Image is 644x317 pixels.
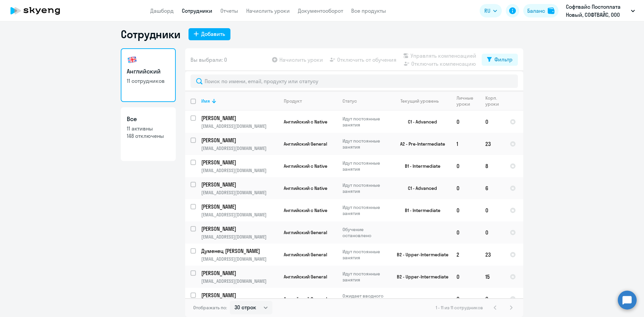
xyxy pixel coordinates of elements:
[127,67,170,76] h3: Английский
[284,207,327,213] span: Английский с Native
[201,292,277,299] p: [PERSON_NAME]
[482,54,518,66] button: Фильтр
[284,141,327,147] span: Английский General
[451,155,480,177] td: 0
[201,159,278,166] a: [PERSON_NAME]
[201,181,278,188] a: [PERSON_NAME]
[201,114,277,122] p: [PERSON_NAME]
[201,137,278,144] a: [PERSON_NAME]
[182,7,212,14] a: Сотрудники
[527,7,545,15] div: Баланс
[389,177,451,199] td: C1 - Advanced
[246,7,290,14] a: Начислить уроки
[342,116,388,128] p: Идут постоянные занятия
[480,155,504,177] td: 8
[191,74,518,88] input: Поиск по имени, email, продукту или статусу
[201,203,278,210] a: [PERSON_NAME]
[298,7,343,14] a: Документооборот
[127,54,138,65] img: english
[451,266,480,288] td: 0
[127,132,170,140] p: 148 отключены
[566,3,628,19] p: Софтвайс Постоплата Новый, СОФТВАЙС, ООО
[342,204,388,216] p: Идут постоянные занятия
[201,98,210,104] div: Имя
[201,159,277,166] p: [PERSON_NAME]
[284,296,327,302] span: Английский General
[342,98,357,104] div: Статус
[480,177,504,199] td: 6
[480,288,504,310] td: 0
[484,7,490,15] span: RU
[494,55,513,63] div: Фильтр
[127,125,170,132] p: 11 активны
[389,266,451,288] td: B2 - Upper-Intermediate
[201,212,278,218] p: [EMAIL_ADDRESS][DOMAIN_NAME]
[451,221,480,244] td: 0
[201,292,278,299] a: [PERSON_NAME]
[201,30,225,38] div: Добавить
[451,199,480,221] td: 0
[201,225,278,232] a: [PERSON_NAME]
[284,163,327,169] span: Английский с Native
[562,3,638,19] button: Софтвайс Постоплата Новый, СОФТВАЙС, ООО
[201,181,277,188] p: [PERSON_NAME]
[389,111,451,133] td: C1 - Advanced
[201,190,278,196] p: [EMAIL_ADDRESS][DOMAIN_NAME]
[342,138,388,150] p: Идут постоянные занятия
[451,133,480,155] td: 1
[201,225,277,232] p: [PERSON_NAME]
[451,111,480,133] td: 0
[284,119,327,125] span: Английский с Native
[193,305,227,311] span: Отображать по:
[127,77,170,85] p: 11 сотрудников
[389,155,451,177] td: B1 - Intermediate
[121,28,180,41] h1: Сотрудники
[457,95,480,107] div: Личные уроки
[121,107,176,161] a: Все11 активны148 отключены
[201,145,278,151] p: [EMAIL_ADDRESS][DOMAIN_NAME]
[451,288,480,310] td: 0
[436,305,483,311] span: 1 - 11 из 11 сотрудников
[485,95,504,107] div: Корп. уроки
[480,111,504,133] td: 0
[480,266,504,288] td: 15
[394,98,451,104] div: Текущий уровень
[201,256,278,262] p: [EMAIL_ADDRESS][DOMAIN_NAME]
[201,247,277,255] p: Думенец [PERSON_NAME]
[189,28,230,40] button: Добавить
[389,133,451,155] td: A2 - Pre-Intermediate
[351,7,386,14] a: Все продукты
[201,234,278,240] p: [EMAIL_ADDRESS][DOMAIN_NAME]
[284,252,327,258] span: Английский General
[480,133,504,155] td: 23
[480,4,502,17] button: RU
[485,95,500,107] div: Корп. уроки
[284,98,302,104] div: Продукт
[451,177,480,199] td: 0
[121,48,176,102] a: Английский11 сотрудников
[342,160,388,172] p: Идут постоянные занятия
[342,98,388,104] div: Статус
[389,244,451,266] td: B2 - Upper-Intermediate
[451,244,480,266] td: 2
[201,269,277,277] p: [PERSON_NAME]
[191,56,227,64] span: Вы выбрали: 0
[284,98,337,104] div: Продукт
[342,293,388,305] p: Ожидает вводного урока
[201,167,278,173] p: [EMAIL_ADDRESS][DOMAIN_NAME]
[400,98,439,104] div: Текущий уровень
[342,182,388,194] p: Идут постоянные занятия
[201,114,278,122] a: [PERSON_NAME]
[201,203,277,210] p: [PERSON_NAME]
[480,244,504,266] td: 23
[127,115,170,123] h3: Все
[480,221,504,244] td: 0
[201,123,278,129] p: [EMAIL_ADDRESS][DOMAIN_NAME]
[150,7,174,14] a: Дашборд
[284,274,327,280] span: Английский General
[389,199,451,221] td: B1 - Intermediate
[201,247,278,255] a: Думенец [PERSON_NAME]
[201,137,277,144] p: [PERSON_NAME]
[523,4,558,17] button: Балансbalance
